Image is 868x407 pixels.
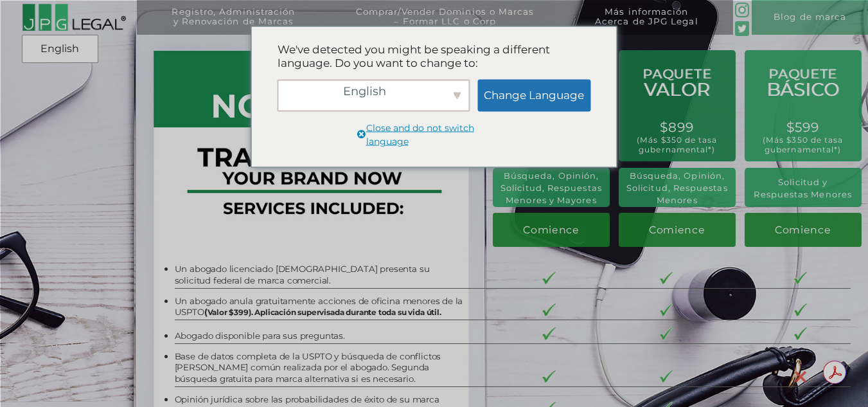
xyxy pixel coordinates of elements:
[523,224,579,236] span: Comience
[249,307,441,317] span: . Aplicación supervisada durante toda su vida útil.
[278,42,591,70] div: We've detected you might be speaking a different language. Do you want to change to:
[330,7,560,42] a: Comprar/Vender Dominios o Marcas– Formar LLC o Corp
[542,370,555,383] img: checkmark-border-3.png
[175,264,430,285] span: Un abogado licenciado [DEMOGRAPHIC_DATA] presenta su solicitud federal de marca comercial.
[500,170,602,205] span: Búsqueda, Opinión, Solicitud, Respuestas Menores y Mayores
[542,272,555,285] img: checkmark-border-3.png
[794,272,807,285] img: checkmark-border-3.png
[619,213,736,247] a: Comience
[735,21,749,35] img: Twitter_Social_Icon_Rounded_Square_Color-mid-green3-90.png
[175,330,345,341] span: Abogado disponible para sus preguntas.
[366,121,513,149] span: Close and do not switch language
[626,170,728,205] span: Búsqueda, Opinión, Solicitud, Respuestas Menores
[146,7,321,42] a: Registro, Administracióny Renovación de Marcas
[204,307,441,317] b: (
[356,121,513,150] a: Close and do not switch language
[26,37,94,60] a: English
[542,327,555,340] img: checkmark-border-3.png
[493,213,610,247] a: Comience
[794,303,807,316] img: checkmark-border-3.png
[660,327,673,340] img: checkmark-border-3.png
[794,370,807,383] img: X-30-3.png
[542,303,555,316] img: checkmark-border-3.png
[22,3,126,32] img: 2016-logo-black-letters-3-r.png
[175,296,463,318] span: Un abogado anula gratuitamente acciones de oficina menores de la USPTO
[278,79,470,111] div: English
[477,79,590,111] a: Change Language
[208,307,249,317] span: Valor $399
[754,177,851,199] span: Solicitud y Respuestas Menores
[356,128,366,144] span: Close and do not switch language
[745,213,862,247] a: Comience
[735,3,749,17] img: glyph-logo_May2016-green3-90.png
[660,272,673,285] img: checkmark-border-3.png
[249,307,251,317] b: )
[660,370,673,383] img: checkmark-border-3.png
[775,224,831,236] span: Comience
[649,224,705,236] span: Comience
[175,351,441,384] span: Base de datos completa de la USPTO y búsqueda de conflictos [PERSON_NAME] común realizada por el ...
[569,7,725,42] a: Más informaciónAcerca de JPG Legal
[794,327,807,340] img: checkmark-border-3.png
[660,303,673,316] img: checkmark-border-3.png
